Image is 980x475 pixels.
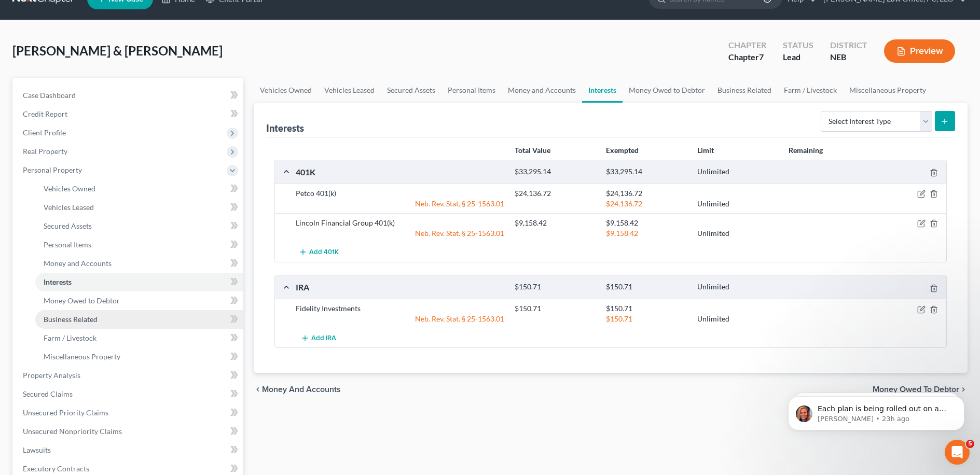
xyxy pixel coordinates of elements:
[606,146,639,155] strong: Exempted
[262,385,341,394] span: Money and Accounts
[15,105,243,123] a: Credit Report
[44,221,92,230] span: Secured Assets
[291,188,509,199] div: Petco 401(k)
[966,440,974,448] span: 5
[23,464,89,473] span: Executory Contracts
[35,310,243,329] a: Business Related
[601,228,692,239] div: $9,158.42
[23,389,73,398] span: Secured Claims
[266,122,304,134] div: Interests
[35,179,243,198] a: Vehicles Owned
[23,147,67,156] span: Real Property
[789,146,823,155] strong: Remaining
[381,78,441,103] a: Secured Assets
[35,254,243,273] a: Money and Accounts
[515,146,550,155] strong: Total Value
[15,366,243,385] a: Property Analysis
[15,86,243,105] a: Case Dashboard
[502,78,582,103] a: Money and Accounts
[728,39,766,51] div: Chapter
[15,441,243,459] a: Lawsuits
[509,218,601,228] div: $9,158.42
[692,167,783,177] div: Unlimited
[601,218,692,228] div: $9,158.42
[509,188,601,199] div: $24,136.72
[23,408,108,417] span: Unsecured Priority Claims
[23,445,51,454] span: Lawsuits
[582,78,623,103] a: Interests
[35,329,243,347] a: Farm / Livestock
[692,199,783,209] div: Unlimited
[291,228,509,239] div: Neb. Rev. Stat. § 25-1563.01
[711,78,778,103] a: Business Related
[291,218,509,228] div: Lincoln Financial Group 401(k)
[291,303,509,314] div: Fidelity Investments
[884,39,955,63] button: Preview
[945,440,970,465] iframe: Intercom live chat
[318,78,381,103] a: Vehicles Leased
[601,282,692,292] div: $150.71
[254,385,341,394] button: chevron_left Money and Accounts
[601,167,692,177] div: $33,295.14
[35,217,243,235] a: Secured Assets
[23,165,82,174] span: Personal Property
[296,328,341,347] button: Add IRA
[830,51,867,63] div: NEB
[311,334,336,342] span: Add IRA
[15,385,243,403] a: Secured Claims
[254,78,318,103] a: Vehicles Owned
[23,427,122,436] span: Unsecured Nonpriority Claims
[44,315,98,324] span: Business Related
[441,78,502,103] a: Personal Items
[44,203,94,212] span: Vehicles Leased
[35,347,243,366] a: Miscellaneous Property
[35,273,243,291] a: Interests
[692,228,783,239] div: Unlimited
[44,184,95,193] span: Vehicles Owned
[623,78,711,103] a: Money Owed to Debtor
[601,199,692,209] div: $24,136.72
[23,371,80,380] span: Property Analysis
[15,403,243,422] a: Unsecured Priority Claims
[296,243,341,262] button: Add 401K
[692,282,783,292] div: Unlimited
[843,78,932,103] a: Miscellaneous Property
[291,314,509,324] div: Neb. Rev. Stat. § 25-1563.01
[44,296,120,305] span: Money Owed to Debtor
[509,303,601,314] div: $150.71
[35,235,243,254] a: Personal Items
[601,303,692,314] div: $150.71
[44,277,72,286] span: Interests
[772,374,980,447] iframe: Intercom notifications message
[759,52,764,62] span: 7
[23,109,67,118] span: Credit Report
[509,282,601,292] div: $150.71
[44,333,96,342] span: Farm / Livestock
[15,422,243,441] a: Unsecured Nonpriority Claims
[692,314,783,324] div: Unlimited
[509,167,601,177] div: $33,295.14
[728,51,766,63] div: Chapter
[778,78,843,103] a: Farm / Livestock
[23,128,66,137] span: Client Profile
[44,240,91,249] span: Personal Items
[783,51,813,63] div: Lead
[291,166,509,177] div: 401K
[23,91,76,100] span: Case Dashboard
[35,291,243,310] a: Money Owed to Debtor
[35,198,243,217] a: Vehicles Leased
[291,199,509,209] div: Neb. Rev. Stat. § 25-1563.01
[697,146,714,155] strong: Limit
[254,385,262,394] i: chevron_left
[44,259,112,268] span: Money and Accounts
[291,282,509,292] div: IRA
[309,248,339,257] span: Add 401K
[783,39,813,51] div: Status
[44,352,120,361] span: Miscellaneous Property
[12,43,223,58] span: [PERSON_NAME] & [PERSON_NAME]
[601,188,692,199] div: $24,136.72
